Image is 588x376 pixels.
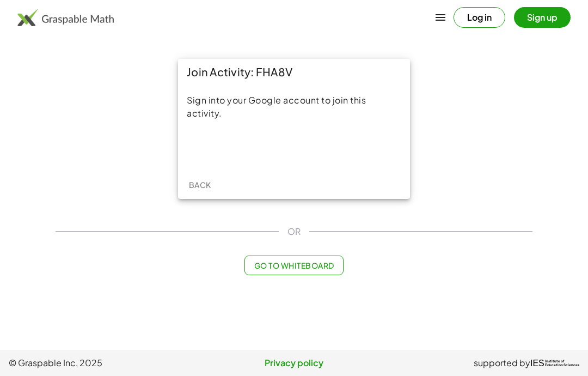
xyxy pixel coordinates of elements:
[454,7,505,28] button: Log in
[244,136,344,160] div: Sign in with Google. Opens in new tab
[244,256,343,275] button: Go to Whiteboard
[9,356,199,369] span: © Graspable Inc, 2025
[514,7,571,28] button: Sign up
[182,175,217,195] button: Back
[474,356,530,369] span: supported by
[530,356,579,369] a: IESInstitute ofEducation Sciences
[530,358,544,368] span: IES
[238,136,350,160] iframe: Sign in with Google Button
[254,260,334,270] span: Go to Whiteboard
[199,356,389,369] a: Privacy policy
[187,94,401,120] div: Sign into your Google account to join this activity.
[545,360,579,367] span: Institute of Education Sciences
[188,180,211,190] span: Back
[287,225,301,238] span: OR
[178,59,410,85] div: Join Activity: FHA8V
